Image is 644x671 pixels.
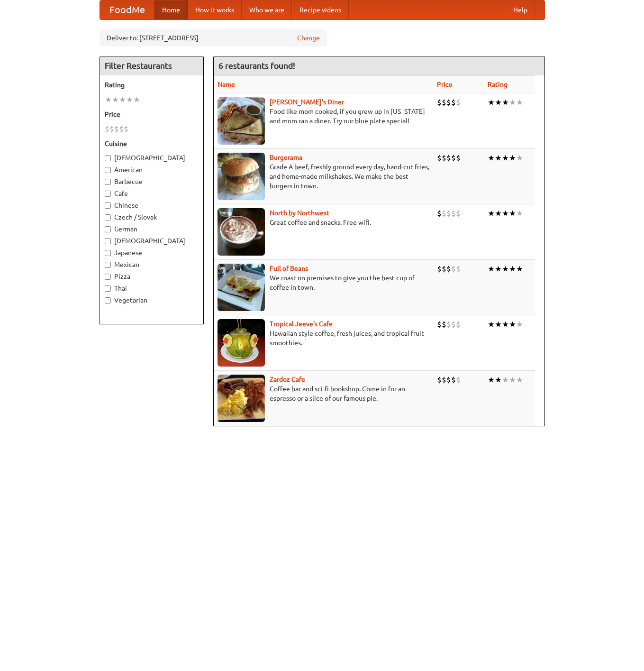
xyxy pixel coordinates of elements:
[105,272,199,281] label: Pizza
[495,208,502,219] li: ★
[133,94,140,105] li: ★
[270,209,329,217] a: North by Northwest
[502,375,509,385] li: ★
[105,226,111,232] input: German
[100,56,203,75] h4: Filter Restaurants
[114,124,119,134] li: $
[502,153,509,163] li: ★
[105,155,111,161] input: [DEMOGRAPHIC_DATA]
[495,375,502,385] li: ★
[105,201,199,210] label: Chinese
[105,110,199,119] h5: Price
[218,61,295,70] ng-pluralize: 6 restaurants found!
[488,81,508,88] a: Rating
[456,264,461,274] li: $
[105,260,199,269] label: Mexican
[442,319,446,330] li: $
[112,94,119,105] li: ★
[437,264,442,274] li: $
[297,33,320,43] a: Change
[105,248,199,257] label: Japanese
[442,97,446,108] li: $
[437,375,442,385] li: $
[270,265,308,272] b: Full of Beans
[105,284,199,293] label: Thai
[100,29,327,46] div: Deliver to: [STREET_ADDRESS]
[218,81,235,88] a: Name
[105,124,109,134] li: $
[495,97,502,108] li: ★
[509,153,516,163] li: ★
[502,97,509,108] li: ★
[456,153,461,163] li: $
[105,202,111,209] input: Chinese
[218,218,429,227] p: Great coffee and snacks. Free wifi.
[495,264,502,274] li: ★
[488,264,495,274] li: ★
[456,375,461,385] li: $
[105,250,111,256] input: Japanese
[218,107,429,126] p: Food like mom cooked, if you grew up in [US_STATE] and mom ran a diner. Try our blue plate special!
[105,238,111,244] input: [DEMOGRAPHIC_DATA]
[105,285,111,292] input: Thai
[105,80,199,90] h5: Rating
[446,153,451,163] li: $
[516,319,523,330] li: ★
[516,97,523,108] li: ★
[451,319,456,330] li: $
[105,262,111,268] input: Mexican
[218,97,265,145] img: sallys.jpg
[270,320,333,328] a: Tropical Jeeve's Cafe
[451,97,456,108] li: $
[516,153,523,163] li: ★
[509,319,516,330] li: ★
[105,224,199,234] label: German
[442,153,446,163] li: $
[270,376,305,383] b: Zardoz Cafe
[154,0,188,19] a: Home
[437,97,442,108] li: $
[442,208,446,219] li: $
[105,295,199,305] label: Vegetarian
[502,208,509,219] li: ★
[456,97,461,108] li: $
[218,153,265,200] img: burgerama.jpg
[516,208,523,219] li: ★
[292,0,349,19] a: Recipe videos
[451,375,456,385] li: $
[437,153,442,163] li: $
[105,214,111,221] input: Czech / Slovak
[109,124,114,134] li: $
[442,375,446,385] li: $
[270,154,302,161] a: Burgerama
[516,375,523,385] li: ★
[509,97,516,108] li: ★
[105,189,199,198] label: Cafe
[446,264,451,274] li: $
[509,264,516,274] li: ★
[105,94,112,105] li: ★
[105,212,199,222] label: Czech / Slovak
[488,319,495,330] li: ★
[126,94,133,105] li: ★
[218,264,265,311] img: beans.jpg
[495,319,502,330] li: ★
[456,319,461,330] li: $
[105,167,111,173] input: American
[451,264,456,274] li: $
[446,375,451,385] li: $
[270,98,344,106] a: [PERSON_NAME]'s Diner
[218,162,429,191] p: Grade A beef, freshly ground every day, hand-cut fries, and home-made milkshakes. We make the bes...
[218,375,265,422] img: zardoz.jpg
[105,274,111,280] input: Pizza
[218,208,265,256] img: north.jpg
[105,177,199,186] label: Barbecue
[488,208,495,219] li: ★
[502,319,509,330] li: ★
[506,0,535,19] a: Help
[442,264,446,274] li: $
